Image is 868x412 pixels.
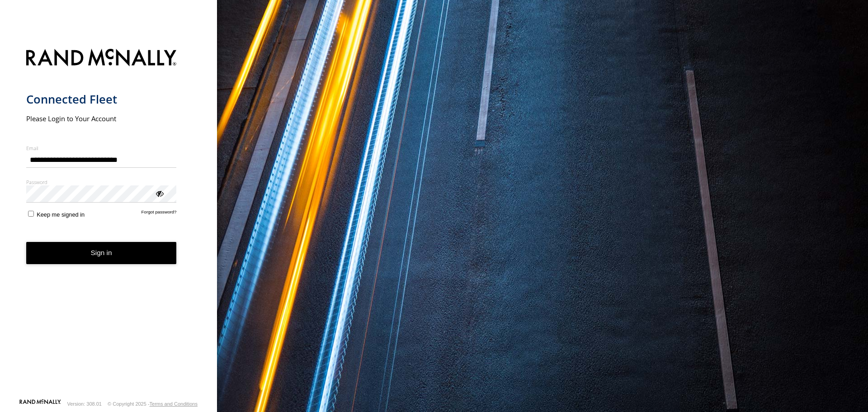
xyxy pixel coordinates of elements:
label: Password [26,179,177,185]
h2: Please Login to Your Account [26,114,177,123]
div: ViewPassword [155,189,164,198]
a: Forgot password? [142,209,177,218]
div: © Copyright 2025 - [108,401,198,407]
a: Terms and Conditions [150,401,198,407]
div: Version: 308.01 [67,401,102,407]
img: Rand McNally [26,47,177,70]
button: Sign in [26,242,177,264]
h1: Connected Fleet [26,92,177,107]
form: main [26,43,191,398]
a: Visit our Website [19,399,61,408]
span: Keep me signed in [37,211,85,218]
input: Keep me signed in [28,211,34,217]
label: Email [26,145,177,152]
